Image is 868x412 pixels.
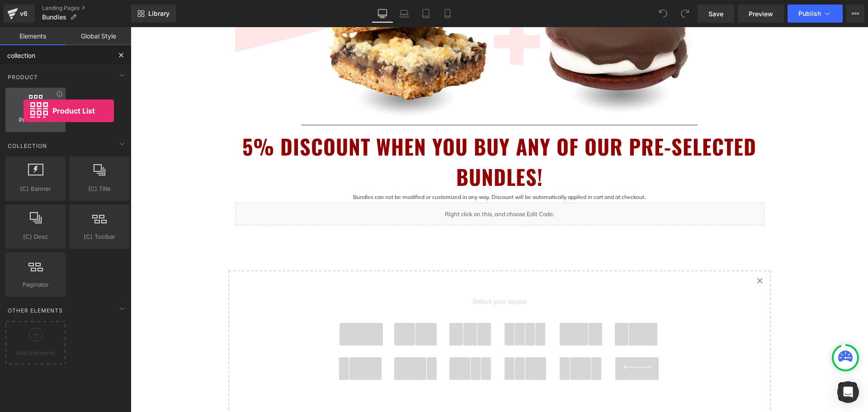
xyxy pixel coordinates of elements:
[56,90,63,97] div: View Information
[18,8,29,19] div: v6
[42,14,66,21] span: Bundles
[798,10,821,17] span: Publish
[4,5,35,23] a: v6
[708,9,723,19] span: Save
[837,381,859,403] div: Open Intercom Messenger
[131,5,176,23] a: New Library
[8,115,63,125] span: Product List
[202,258,536,296] span: Select your layout
[393,5,415,23] a: Laptop
[104,165,633,175] p: Bundles can not be modified or customized in any way. Discount will be automatically applied in c...
[42,5,131,12] a: Landing Pages
[7,306,64,315] span: Other Elements
[66,27,131,45] a: Global Style
[749,9,773,19] span: Preview
[148,9,170,18] span: Library
[437,5,458,23] a: Mobile
[7,73,39,81] span: Product
[8,280,63,289] span: Paginator
[654,5,672,23] button: Undo
[372,5,393,23] a: Desktop
[8,348,63,358] span: Add Elements
[788,5,843,23] button: Publish
[72,184,127,194] span: (C) Title
[8,232,63,242] span: (C) Desc
[846,5,864,23] button: More
[8,184,63,194] span: (C) Banner
[7,142,48,150] span: Collection
[72,232,127,242] span: (C) Toolbar
[738,5,784,23] a: Preview
[415,5,437,23] a: Tablet
[676,5,694,23] button: Redo
[104,104,633,164] h1: 5% DISCOUNT WHEN YOU BUY ANY OF OUR PRE-SELECTED BUNDLES!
